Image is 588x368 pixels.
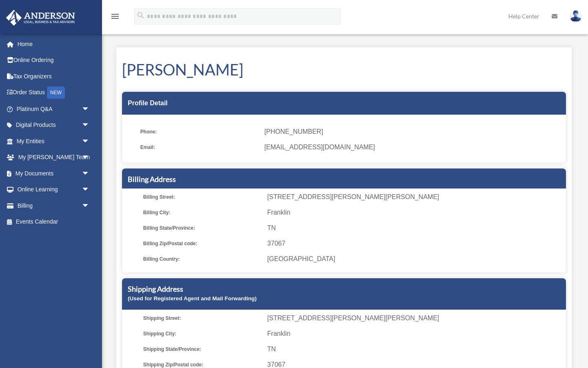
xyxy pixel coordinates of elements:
small: (Used for Registered Agent and Mail Forwarding) [128,295,257,301]
span: Billing Country: [143,253,262,265]
span: Franklin [267,207,563,218]
span: [STREET_ADDRESS][PERSON_NAME][PERSON_NAME] [267,191,563,203]
span: arrow_drop_down [82,165,98,182]
a: Digital Productsarrow_drop_down [6,117,102,133]
span: Billing Street: [143,191,262,203]
span: arrow_drop_down [82,197,98,214]
span: TN [267,222,563,234]
span: Billing City: [143,207,262,218]
a: Online Learningarrow_drop_down [6,182,102,198]
span: Shipping City: [143,328,262,339]
span: arrow_drop_down [82,117,98,134]
h1: [PERSON_NAME] [122,59,566,80]
a: Events Calendar [6,214,102,230]
span: Franklin [267,328,563,339]
span: [PHONE_NUMBER] [264,126,560,137]
span: arrow_drop_down [82,133,98,150]
img: User Pic [570,10,582,22]
span: [STREET_ADDRESS][PERSON_NAME][PERSON_NAME] [267,313,563,324]
span: arrow_drop_down [82,101,98,117]
span: Billing State/Province: [143,222,262,234]
h5: Shipping Address [128,284,560,294]
h5: Billing Address [128,174,560,184]
span: Billing Zip/Postal code: [143,238,262,249]
span: arrow_drop_down [82,149,98,166]
a: My Entitiesarrow_drop_down [6,133,102,149]
i: search [136,11,145,20]
div: NEW [47,86,65,99]
a: Home [6,36,102,52]
div: Profile Detail [122,92,566,115]
span: [GEOGRAPHIC_DATA] [267,253,563,265]
span: Shipping State/Province: [143,344,262,355]
a: menu [110,14,120,21]
img: Anderson Advisors Platinum Portal [4,10,78,26]
a: Billingarrow_drop_down [6,197,102,214]
span: Shipping Street: [143,313,262,324]
a: Tax Organizers [6,68,102,84]
span: TN [267,344,563,355]
a: My [PERSON_NAME] Teamarrow_drop_down [6,149,102,166]
a: Online Ordering [6,52,102,69]
a: Platinum Q&Aarrow_drop_down [6,101,102,117]
span: [EMAIL_ADDRESS][DOMAIN_NAME] [264,142,560,153]
span: 37067 [267,238,563,249]
a: Order StatusNEW [6,84,102,101]
span: arrow_drop_down [82,182,98,198]
span: Phone: [140,126,259,137]
span: Email: [140,142,259,153]
a: My Documentsarrow_drop_down [6,165,102,182]
i: menu [110,11,120,21]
